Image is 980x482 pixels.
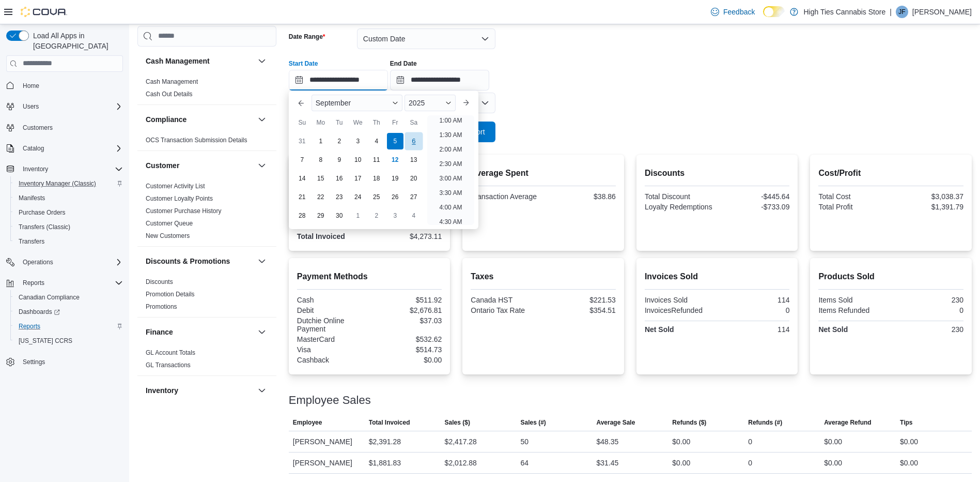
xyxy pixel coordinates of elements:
div: $532.62 [371,335,442,343]
div: day-26 [387,189,403,205]
div: Transaction Average [471,192,541,201]
span: Settings [23,358,45,366]
span: GL Transactions [146,361,191,369]
div: $38.86 [546,192,616,201]
div: day-16 [331,170,348,187]
a: [US_STATE] CCRS [14,335,76,347]
button: Previous Month [293,95,309,111]
button: Operations [2,255,127,269]
div: day-27 [406,189,422,205]
p: High Ties Cannabis Store [803,6,885,18]
div: Debit [297,306,367,314]
a: Promotion Details [146,291,195,298]
span: Inventory [19,163,123,175]
span: Operations [23,258,53,266]
div: day-21 [294,189,310,205]
div: $37.03 [371,317,442,325]
span: New Customers [146,232,190,240]
span: Canadian Compliance [14,291,123,304]
div: $3,038.37 [893,192,963,201]
a: Manifests [14,192,49,204]
span: Canadian Compliance [19,293,80,302]
span: Purchase Orders [19,208,66,217]
button: Catalog [2,141,127,156]
strong: Total Invoiced [297,232,345,240]
div: day-12 [387,152,403,168]
div: $221.53 [546,296,616,304]
span: Refunds ($) [672,418,706,427]
div: day-2 [331,133,348,149]
div: InvoicesRefunded [645,306,715,314]
a: Home [19,80,43,92]
li: 1:30 AM [435,129,466,141]
a: Canadian Compliance [14,291,84,304]
div: Total Cost [818,192,889,201]
button: Inventory Manager (Classic) [10,176,127,191]
div: Loyalty Redemptions [645,203,715,211]
div: Finance [137,347,276,375]
span: Manifests [14,192,123,204]
a: Transfers [14,235,49,248]
span: Employee [293,418,322,427]
h2: Products Sold [818,270,963,283]
span: Refunds (#) [748,418,782,427]
button: Compliance [256,113,268,126]
button: Settings [2,354,127,369]
span: Customer Loyalty Points [146,194,213,203]
button: Discounts & Promotions [146,256,254,266]
div: Jean-Francois Bourgon [896,6,908,18]
h3: Employee Sales [289,394,371,406]
div: 50 [521,435,529,448]
span: Washington CCRS [14,335,123,347]
a: Transfers (Classic) [14,221,74,233]
div: $0.00 [900,457,918,469]
h2: Payment Methods [297,270,442,283]
span: Total Invoiced [369,418,410,427]
div: day-30 [331,207,348,224]
button: Reports [19,277,49,289]
span: 2025 [409,99,425,107]
a: Cash Out Details [146,91,193,98]
a: Settings [19,356,49,368]
li: 3:30 AM [435,187,466,199]
button: Transfers (Classic) [10,220,127,234]
button: Reports [10,319,127,334]
button: Inventory [2,162,127,176]
div: day-29 [313,207,329,224]
a: Inventory Adjustments [146,408,207,415]
div: Su [294,114,310,131]
li: 4:30 AM [435,216,466,228]
span: Promotions [146,303,177,311]
span: Dashboards [19,308,60,316]
li: 1:00 AM [435,114,466,127]
span: Users [23,102,39,111]
span: Discounts [146,278,173,286]
div: Button. Open the year selector. 2025 is currently selected. [405,95,456,111]
span: Catalog [19,142,123,155]
span: Customers [23,124,53,132]
span: Cash Management [146,78,198,86]
div: day-20 [406,170,422,187]
div: day-28 [294,207,310,224]
button: Compliance [146,114,254,125]
div: Canada HST [471,296,541,304]
div: 230 [893,325,963,334]
div: Cash [297,296,367,304]
div: -$445.64 [719,192,789,201]
div: $2,391.28 [369,435,401,448]
span: Customer Purchase History [146,207,222,215]
div: day-24 [350,189,366,205]
div: Sa [406,114,422,131]
div: $2,676.81 [371,306,442,314]
span: Home [23,82,39,90]
div: We [350,114,366,131]
a: Dashboards [14,306,64,318]
h2: Taxes [471,270,616,283]
div: $31.45 [596,457,618,469]
button: Custom Date [357,28,495,49]
a: OCS Transaction Submission Details [146,137,247,144]
button: Operations [19,256,57,268]
h2: Discounts [645,167,790,179]
button: Transfers [10,234,127,249]
input: Press the down key to enter a popover containing a calendar. Press the escape key to close the po... [289,70,388,91]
